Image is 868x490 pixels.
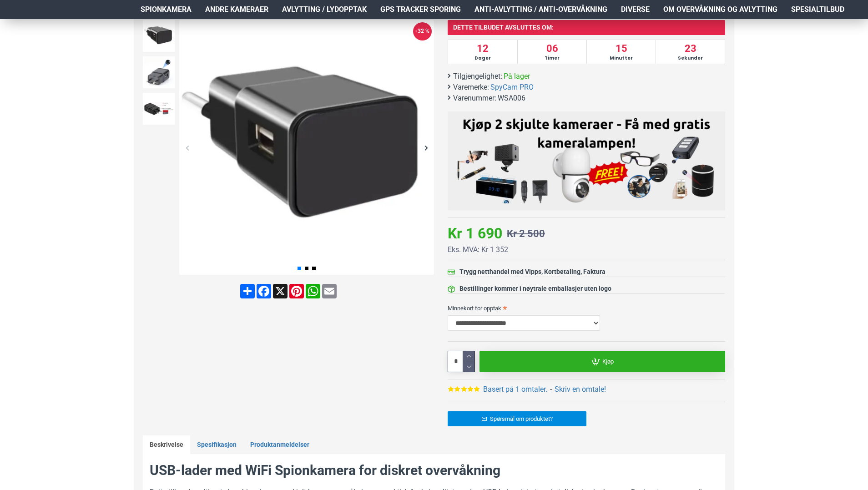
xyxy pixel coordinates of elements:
span: Spesialtilbud [791,4,844,15]
span: Anti-avlytting / Anti-overvåkning [474,4,607,15]
b: Tilgjengelighet: [453,71,502,82]
div: Next slide [418,140,434,156]
div: 23 [656,40,725,64]
span: Minutter [588,55,655,61]
span: Kjøp [602,359,614,364]
a: WhatsApp [305,284,321,298]
h5: Dette tilbudet avsluttes om: [448,20,725,35]
div: Trygg netthandel med Vipps, Kortbetaling, Faktura [459,267,606,277]
a: Beskrivelse [143,435,190,455]
a: Spørsmål om produktet? [448,411,586,426]
img: Trådløst WiFi spionkamera i USB lader - SpyGadgets.no [143,20,175,52]
a: Pinterest [288,284,305,298]
b: Varemerke: [453,82,489,93]
label: Minnekort for opptak [448,301,725,315]
a: Facebook [256,284,272,298]
span: Andre kameraer [205,4,268,15]
a: Spesifikasjon [190,435,243,455]
a: X [272,284,288,298]
span: Spionkamera [141,4,192,15]
span: Go to slide 3 [312,267,316,270]
span: GPS Tracker Sporing [380,4,461,15]
h2: USB-lader med WiFi Spionkamera for diskret overvåkning [150,461,718,480]
a: Skriv en omtale! [555,384,606,395]
span: Go to slide 2 [305,267,308,270]
div: Previous slide [179,140,195,156]
span: Timer [519,55,585,61]
span: Sekunder [657,55,724,61]
span: Go to slide 1 [298,267,301,270]
a: Produktanmeldelser [243,435,316,455]
span: Diverse [621,4,650,15]
div: Bestillinger kommer i nøytrale emballasjer uten logo [459,284,611,293]
div: Kr 2 500 [507,226,545,241]
span: Dager [449,55,516,61]
b: - [550,385,552,394]
span: På lager [504,71,530,82]
span: Om overvåkning og avlytting [663,4,777,15]
a: Email [321,284,338,298]
img: Trådløst WiFi spionkamera i USB lader - SpyGadgets.no [143,56,175,88]
a: Basert på 1 omtaler. [483,384,547,395]
a: Share [239,284,256,298]
div: 15 [586,40,656,64]
img: Trådløst WiFi spionkamera i USB lader - SpyGadgets.no [179,20,434,275]
a: SpyCam PRO [490,82,534,93]
span: Avlytting / Lydopptak [282,4,367,15]
img: Trådløst WiFi spionkamera i USB lader - SpyGadgets.no [143,93,175,125]
span: WSA006 [498,93,525,104]
div: Kr 1 690 [448,222,502,244]
b: Varenummer: [453,93,496,104]
div: 12 [448,40,517,64]
img: Kjøp 2 skjulte kameraer – Få med gratis kameralampe! [454,116,718,203]
div: 06 [517,40,586,64]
